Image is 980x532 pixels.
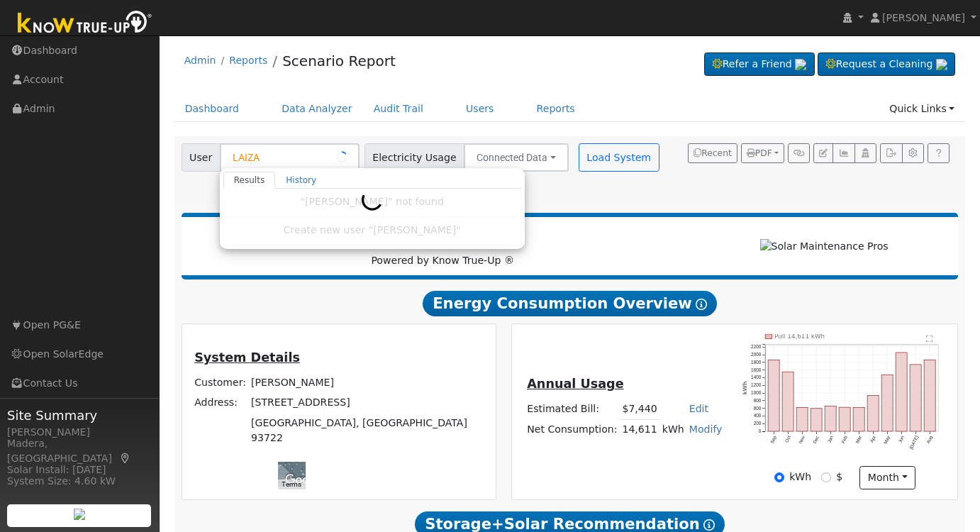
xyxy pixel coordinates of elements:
a: Dashboard [174,96,250,122]
a: Audit Trail [363,96,434,122]
span: Energy Consumption Overview [423,291,716,316]
text: Aug [925,435,934,445]
text: Pull 14,611 kWh [774,333,825,340]
a: Admin [184,55,216,66]
rect: onclick="" [853,408,864,431]
h2: Scenario Report [196,224,689,248]
a: Open this area in Google Maps (opens a new window) [282,471,328,489]
rect: onclick="" [796,408,808,432]
text: Sep [769,435,778,445]
rect: onclick="" [811,409,822,431]
button: Connected Data [464,143,569,172]
a: Help Link [928,143,950,163]
i: Show Help [703,519,715,531]
text: 2200 [751,344,762,349]
a: Users [455,96,505,122]
button: month [859,466,915,490]
label: kWh [789,470,811,484]
text: 1800 [751,360,762,365]
a: Request a Cleaning [818,52,955,77]
img: retrieve [795,59,806,70]
rect: onclick="" [881,375,893,431]
text: Mar [854,435,862,445]
button: Login As [854,143,876,163]
div: System Size: 4.60 kW [7,474,152,489]
text: kWh [742,382,748,395]
img: retrieve [936,59,947,70]
span: Site Summary [7,406,152,425]
button: Load System [579,143,659,172]
a: Edit [689,403,708,414]
a: Refer a Friend [704,52,815,77]
div: [PERSON_NAME] [7,425,152,440]
a: Modify [689,423,723,435]
button: Recent [688,143,737,163]
text: 2000 [751,352,762,357]
span: Electricity Usage [364,143,464,172]
button: PDF [741,143,784,163]
text: 400 [753,414,761,419]
td: Estimated Bill: [525,399,620,420]
a: Quick Links [879,96,965,122]
td: kWh [659,419,686,440]
text: [DATE] [908,435,920,450]
a: Reports [229,55,267,66]
a: Results [223,172,276,189]
button: Generate Report Link [788,143,810,163]
rect: onclick="" [825,406,836,431]
u: Annual Usage [527,377,623,391]
text: 0 [759,428,762,433]
text: 1600 [751,367,762,372]
text: 200 [753,421,761,426]
img: Solar Maintenance Pros [760,239,889,254]
rect: onclick="" [782,372,794,431]
span: PDF [747,148,772,158]
rect: onclick="" [768,360,779,432]
img: Google [282,471,328,489]
text: Jan [826,435,834,444]
td: [STREET_ADDRESS] [249,393,486,413]
div: Solar Install: [DATE] [7,462,152,477]
a: Scenario Report [282,52,396,70]
a: Map [119,453,132,464]
td: Address: [192,393,249,413]
td: Net Consumption: [525,419,620,440]
td: 14,611 [620,419,659,440]
text: May [883,435,892,445]
span: User [182,143,221,172]
button: Edit User [813,143,833,163]
rect: onclick="" [867,396,879,432]
input: $ [821,472,831,482]
rect: onclick="" [896,353,907,431]
text: 600 [753,406,761,411]
a: Data Analyzer [271,96,363,122]
input: Select a User [220,143,360,172]
text: Jun [898,435,906,444]
text: 800 [753,398,761,403]
text: 1200 [751,382,762,387]
td: $7,440 [620,399,659,420]
u: System Details [194,350,300,365]
img: Know True-Up [11,8,160,40]
div: Powered by Know True-Up ® [189,224,697,268]
a: Reports [526,96,586,122]
i: Show Help [696,299,707,310]
td: [GEOGRAPHIC_DATA], [GEOGRAPHIC_DATA] 93722 [249,413,486,448]
div: Madera, [GEOGRAPHIC_DATA] [7,436,152,466]
text: Oct [784,435,791,443]
a: Terms (opens in new tab) [282,480,301,488]
text: Apr [869,435,878,444]
td: [PERSON_NAME] [249,373,486,393]
text: Dec [812,435,820,445]
button: Settings [902,143,924,163]
button: Multi-Series Graph [833,143,854,163]
img: retrieve [74,509,85,520]
label: $ [836,470,842,484]
rect: onclick="" [839,407,850,431]
text: Nov [798,435,806,445]
input: kWh [774,472,784,482]
button: Export Interval Data [880,143,902,163]
span: [PERSON_NAME] [882,12,965,23]
rect: onclick="" [910,365,921,431]
a: History [275,172,327,189]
